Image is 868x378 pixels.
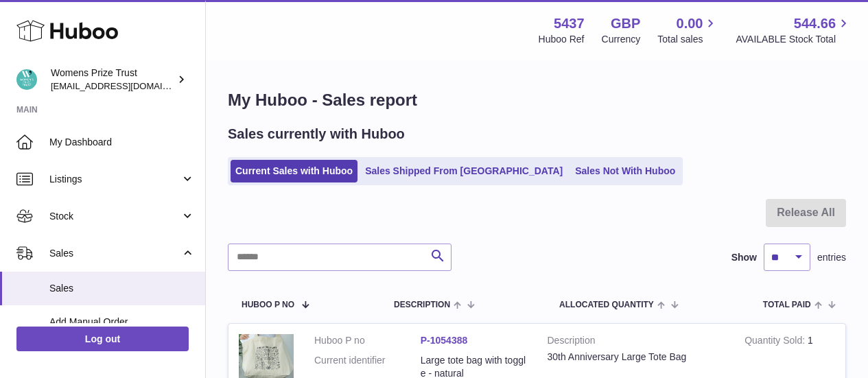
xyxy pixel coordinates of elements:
div: Womens Prize Trust [51,67,174,93]
span: Total sales [657,33,718,46]
span: Total paid [763,300,811,309]
span: Sales [49,247,180,260]
label: Show [731,251,757,264]
a: 544.66 AVAILABLE Stock Total [736,14,852,46]
span: My Dashboard [49,136,195,149]
strong: Quantity Sold [744,335,808,349]
div: Currency [602,33,641,46]
div: 30th Anniversary Large Tote Bag [548,351,725,364]
span: 544.66 [794,14,836,33]
span: Listings [49,173,180,186]
a: P-1054388 [421,335,468,346]
span: Add Manual Order [49,316,195,329]
strong: GBP [611,14,640,33]
strong: 5437 [554,14,585,33]
span: Sales [49,282,195,295]
span: AVAILABLE Stock Total [736,33,852,46]
span: Huboo P no [242,300,294,309]
a: Log out [16,327,189,351]
a: Current Sales with Huboo [231,160,357,182]
strong: Description [548,334,725,351]
span: ALLOCATED Quantity [559,300,654,309]
div: Huboo Ref [539,33,585,46]
dt: Huboo P no [314,334,421,347]
span: [EMAIL_ADDRESS][DOMAIN_NAME] [51,80,202,91]
img: info@womensprizeforfiction.co.uk [16,69,37,90]
a: Sales Shipped From [GEOGRAPHIC_DATA] [360,160,567,182]
span: Description [394,300,450,309]
h2: Sales currently with Huboo [228,125,405,143]
h1: My Huboo - Sales report [228,89,846,111]
span: entries [817,251,846,264]
span: 0.00 [677,14,703,33]
a: 0.00 Total sales [657,14,718,46]
a: Sales Not With Huboo [570,160,680,182]
span: Stock [49,210,180,223]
